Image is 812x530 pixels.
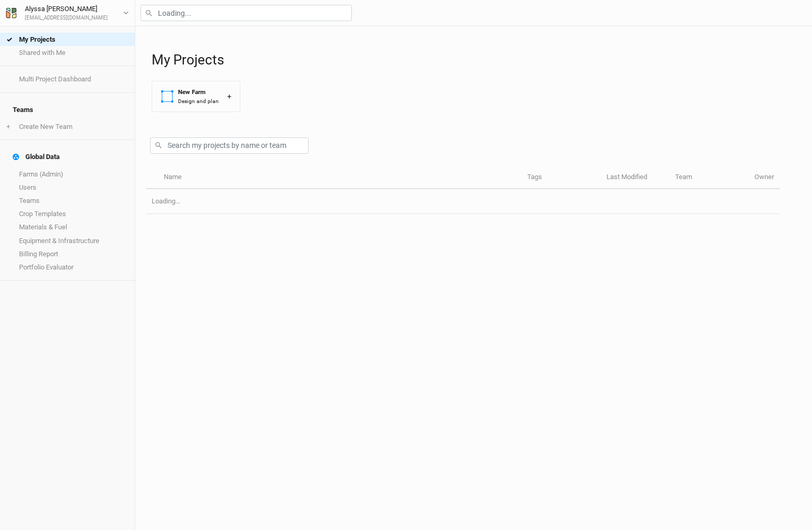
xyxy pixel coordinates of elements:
[25,4,108,14] div: Alyssa [PERSON_NAME]
[6,99,128,120] h4: Teams
[6,123,10,131] span: +
[749,166,780,189] th: Owner
[157,166,521,189] th: Name
[141,5,352,21] input: Loading...
[521,166,601,189] th: Tags
[601,166,669,189] th: Last Modified
[5,3,129,22] button: Alyssa [PERSON_NAME][EMAIL_ADDRESS][DOMAIN_NAME]
[669,166,749,189] th: Team
[13,153,60,161] div: Global Data
[178,88,219,97] div: New Farm
[146,189,780,214] td: Loading...
[25,14,108,22] div: [EMAIL_ADDRESS][DOMAIN_NAME]
[178,97,219,105] div: Design and plan
[227,91,231,102] div: +
[152,52,801,68] h1: My Projects
[150,137,309,154] input: Search my projects by name or team
[152,81,240,112] button: New FarmDesign and plan+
